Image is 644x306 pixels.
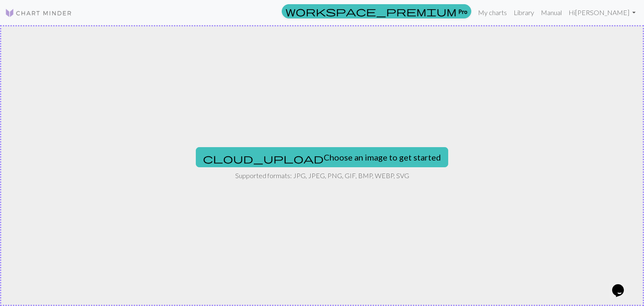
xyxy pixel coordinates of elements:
[565,4,639,21] a: Hi[PERSON_NAME]
[235,171,409,181] p: Supported formats: JPG, JPEG, PNG, GIF, BMP, WEBP, SVG
[203,153,324,164] span: cloud_upload
[538,4,565,21] a: Manual
[609,272,636,298] iframe: chat widget
[282,4,471,18] a: Pro
[5,8,72,18] img: Logo
[475,4,510,21] a: My charts
[196,147,448,167] button: Choose an image to get started
[286,5,457,17] span: workspace_premium
[510,4,538,21] a: Library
